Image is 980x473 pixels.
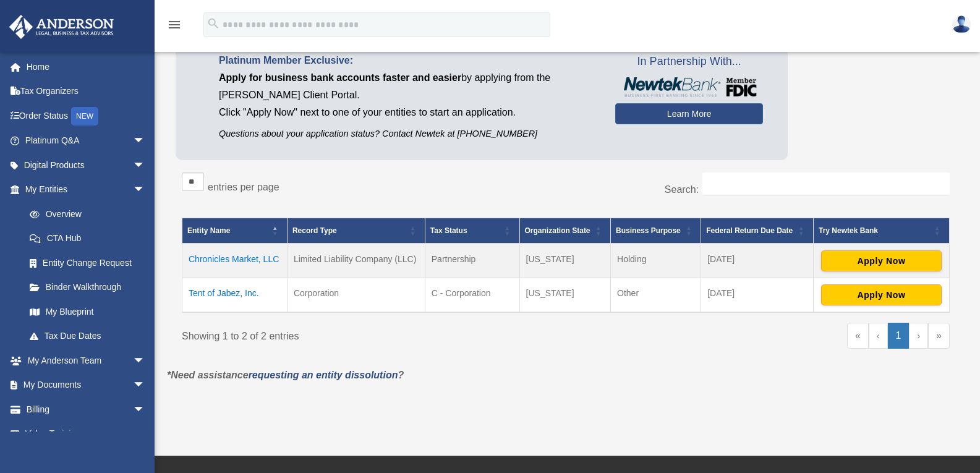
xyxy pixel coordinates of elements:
td: Holding [611,244,701,278]
a: Tax Due Dates [17,324,158,349]
a: Learn More [615,103,763,124]
span: Apply for business bank accounts faster and easier [219,72,461,83]
td: Other [611,278,701,313]
div: Try Newtek Bank [819,223,931,238]
td: [US_STATE] [519,244,611,278]
a: Home [9,54,164,79]
a: My Anderson Teamarrow_drop_down [9,348,164,373]
span: arrow_drop_down [133,373,158,398]
th: Business Purpose: Activate to sort [611,218,701,244]
a: My Blueprint [17,299,158,324]
a: Entity Change Request [17,250,158,275]
div: Showing 1 to 2 of 2 entries [182,323,556,345]
a: Last [928,323,950,349]
img: Anderson Advisors Platinum Portal [6,15,117,39]
td: C - Corporation [425,278,519,313]
span: Tax Status [430,226,467,235]
span: Federal Return Due Date [706,226,793,235]
span: Business Purpose [616,226,681,235]
th: Record Type: Activate to sort [287,218,425,244]
a: My Entitiesarrow_drop_down [9,177,158,202]
span: arrow_drop_down [133,153,158,178]
em: *Need assistance ? [167,370,404,380]
a: Platinum Q&Aarrow_drop_down [9,129,164,153]
img: User Pic [952,15,971,33]
span: Record Type [292,226,337,235]
td: [DATE] [701,244,814,278]
a: CTA Hub [17,226,158,251]
a: Binder Walkthrough [17,275,158,300]
a: Next [909,323,928,349]
a: Video Training [9,422,164,446]
span: Entity Name [187,226,230,235]
td: Chronicles Market, LLC [182,244,288,278]
a: requesting an entity dissolution [249,370,398,380]
a: First [847,323,869,349]
th: Organization State: Activate to sort [519,218,611,244]
span: arrow_drop_down [133,348,158,373]
a: 1 [888,323,910,349]
span: arrow_drop_down [133,397,158,422]
p: Platinum Member Exclusive: [219,52,597,69]
button: Apply Now [821,284,942,305]
a: Digital Productsarrow_drop_down [9,153,164,177]
a: Order StatusNEW [9,103,164,129]
label: Search: [665,184,699,195]
th: Entity Name: Activate to invert sorting [182,218,288,244]
p: by applying from the [PERSON_NAME] Client Portal. [219,69,597,104]
span: arrow_drop_down [133,177,158,203]
button: Apply Now [821,250,942,271]
span: Organization State [525,226,590,235]
td: Partnership [425,244,519,278]
a: Billingarrow_drop_down [9,397,164,422]
div: NEW [71,107,98,126]
img: NewtekBankLogoSM.png [621,77,757,97]
a: Tax Organizers [9,79,164,104]
label: entries per page [208,182,279,192]
i: menu [167,17,182,32]
th: Tax Status: Activate to sort [425,218,519,244]
p: Click "Apply Now" next to one of your entities to start an application. [219,104,597,121]
a: Previous [869,323,888,349]
i: search [207,17,220,30]
p: Questions about your application status? Contact Newtek at [PHONE_NUMBER] [219,126,597,142]
a: menu [167,22,182,32]
span: In Partnership With... [615,52,763,72]
th: Try Newtek Bank : Activate to sort [813,218,949,244]
td: [US_STATE] [519,278,611,313]
a: Overview [17,202,151,226]
td: Corporation [287,278,425,313]
span: arrow_drop_down [133,129,158,154]
td: Limited Liability Company (LLC) [287,244,425,278]
td: Tent of Jabez, Inc. [182,278,288,313]
td: [DATE] [701,278,814,313]
th: Federal Return Due Date: Activate to sort [701,218,814,244]
a: My Documentsarrow_drop_down [9,373,164,398]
